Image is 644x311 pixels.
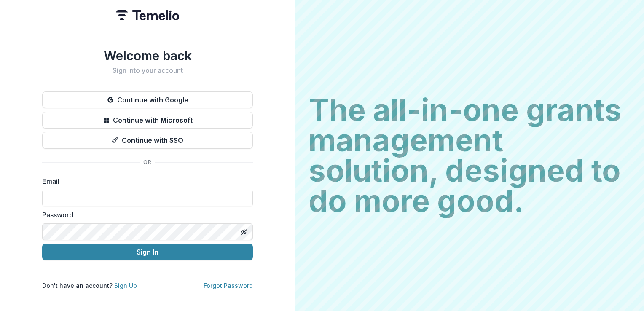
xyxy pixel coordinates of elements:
label: Email [42,176,248,186]
button: Toggle password visibility [238,225,251,239]
button: Continue with SSO [42,132,253,149]
h2: Sign into your account [42,67,253,75]
button: Continue with Google [42,91,253,108]
a: Forgot Password [204,282,253,289]
img: Temelio [116,10,179,20]
p: Don't have an account? [42,281,137,290]
button: Sign In [42,244,253,260]
a: Sign Up [114,282,137,289]
label: Password [42,210,248,220]
button: Continue with Microsoft [42,112,253,129]
h1: Welcome back [42,48,253,63]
